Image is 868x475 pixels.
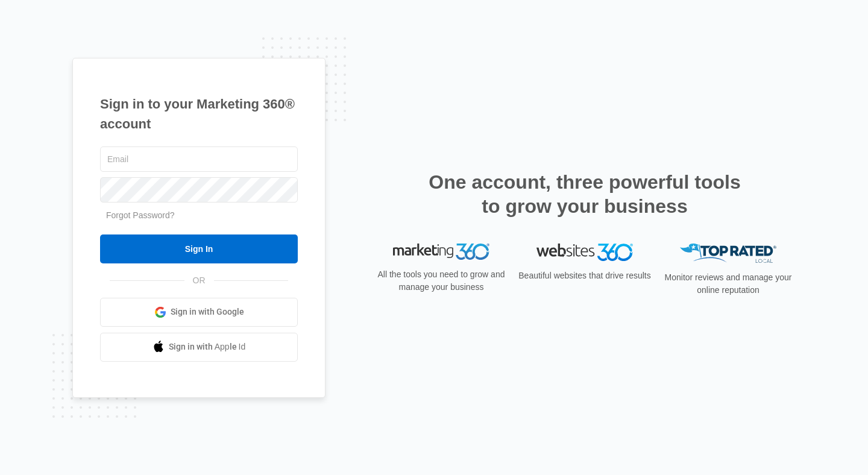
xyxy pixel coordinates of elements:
[106,210,175,220] a: Forgot Password?
[536,244,633,261] img: Websites 360
[661,271,796,297] p: Monitor reviews and manage your online reputation
[425,170,744,218] h2: One account, three powerful tools to grow your business
[184,274,214,287] span: OR
[100,298,298,327] a: Sign in with Google
[100,94,298,134] h1: Sign in to your Marketing 360® account
[517,269,652,282] p: Beautiful websites that drive results
[171,306,244,318] span: Sign in with Google
[680,244,776,263] img: Top Rated Local
[100,146,298,172] input: Email
[100,333,298,362] a: Sign in with Apple Id
[374,268,509,294] p: All the tools you need to grow and manage your business
[393,244,489,260] img: Marketing 360
[100,234,298,263] input: Sign In
[169,341,246,353] span: Sign in with Apple Id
